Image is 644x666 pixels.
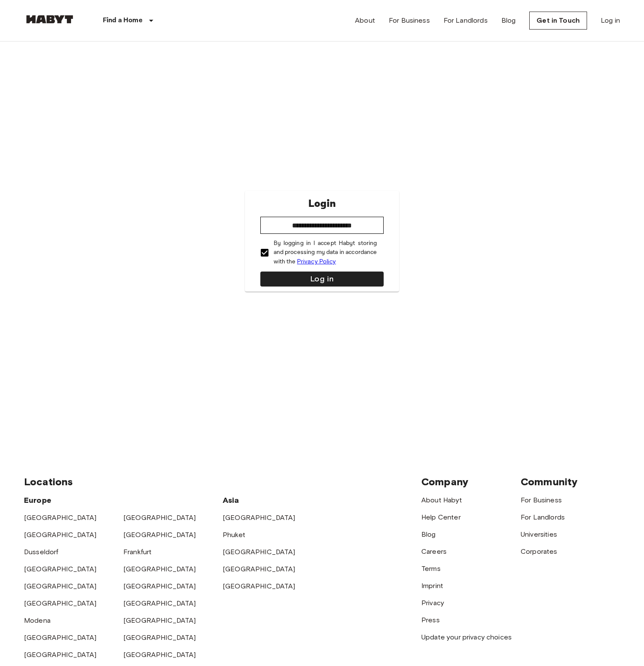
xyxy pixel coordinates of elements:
a: Phuket [223,531,245,539]
a: Modena [24,616,51,624]
a: [GEOGRAPHIC_DATA] [123,565,196,573]
a: Imprint [421,582,443,590]
a: Privacy [421,599,444,607]
a: Blog [501,15,516,26]
a: [GEOGRAPHIC_DATA] [24,565,97,573]
a: [GEOGRAPHIC_DATA] [24,651,97,659]
a: For Business [521,496,562,504]
a: About [355,15,375,26]
p: Login [308,196,336,212]
button: Log in [260,272,384,287]
a: [GEOGRAPHIC_DATA] [24,582,97,590]
a: [GEOGRAPHIC_DATA] [24,599,97,607]
a: [GEOGRAPHIC_DATA] [123,651,196,659]
a: Privacy Policy [297,258,336,265]
a: [GEOGRAPHIC_DATA] [24,531,97,539]
a: [GEOGRAPHIC_DATA] [24,514,97,522]
a: For Landlords [521,513,565,521]
a: Press [421,616,440,624]
a: Corporates [521,547,558,555]
a: Frankfurt [123,548,152,556]
a: [GEOGRAPHIC_DATA] [123,582,196,590]
a: Universities [521,530,557,538]
a: [GEOGRAPHIC_DATA] [223,582,295,590]
span: Community [521,475,578,488]
a: About Habyt [421,496,462,504]
a: [GEOGRAPHIC_DATA] [123,616,196,624]
a: For Business [389,15,430,26]
a: Blog [421,530,436,538]
a: For Landlords [444,15,488,26]
a: [GEOGRAPHIC_DATA] [24,633,97,642]
p: By logging in I accept Habyt storing and processing my data in accordance with the [274,239,377,266]
a: [GEOGRAPHIC_DATA] [223,548,295,556]
img: Habyt [24,15,75,24]
span: Locations [24,475,73,488]
span: Asia [223,496,239,505]
a: Log in [601,15,620,26]
a: [GEOGRAPHIC_DATA] [123,633,196,642]
p: Find a Home [103,15,143,26]
a: Help Center [421,513,461,521]
span: Company [421,475,468,488]
a: [GEOGRAPHIC_DATA] [223,514,295,522]
a: Terms [421,564,441,573]
a: Get in Touch [529,12,587,30]
a: [GEOGRAPHIC_DATA] [123,531,196,539]
a: [GEOGRAPHIC_DATA] [223,565,295,573]
a: [GEOGRAPHIC_DATA] [123,599,196,607]
a: Update your privacy choices [421,633,512,641]
a: [GEOGRAPHIC_DATA] [123,514,196,522]
span: Europe [24,496,51,505]
a: Careers [421,547,447,555]
a: Dusseldorf [24,548,59,556]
